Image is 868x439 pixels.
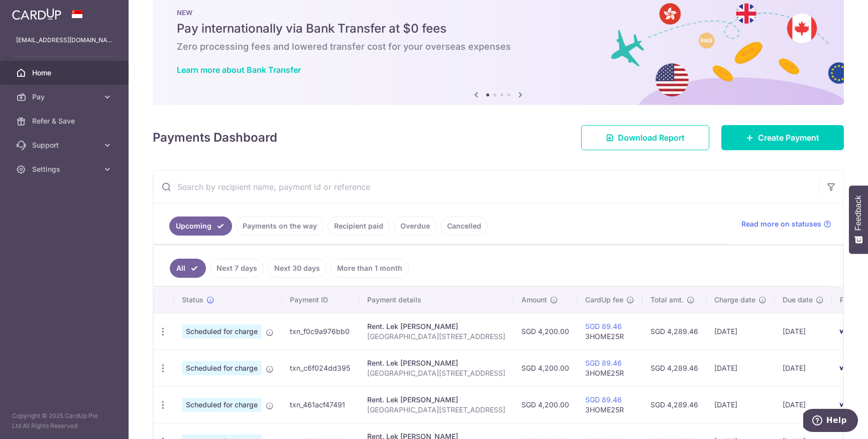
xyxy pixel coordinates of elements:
span: Scheduled for charge [182,324,262,339]
a: Upcoming [169,216,232,236]
td: [DATE] [775,386,832,423]
td: [DATE] [706,386,775,423]
a: Payments on the way [236,216,323,236]
span: Amount [521,295,547,305]
div: Rent. Lek [PERSON_NAME] [367,395,505,405]
div: Rent. Lek [PERSON_NAME] [367,358,505,368]
img: CardUp [12,8,61,20]
td: [DATE] [706,350,775,386]
button: Feedback - Show survey [849,185,868,254]
span: Pay [32,92,98,102]
td: [DATE] [775,350,832,386]
input: Search by recipient name, payment id or reference [153,171,819,203]
a: Next 7 days [210,259,264,278]
a: SGD 89.46 [585,359,622,367]
a: Download Report [581,125,709,150]
a: More than 1 month [331,259,409,278]
img: Bank Card [835,362,855,374]
h5: Pay internationally via Bank Transfer at $0 fees [177,21,820,37]
td: SGD 4,289.46 [642,386,706,423]
p: [EMAIL_ADDRESS][DOMAIN_NAME] [16,35,113,45]
td: [DATE] [706,313,775,350]
span: Read more on statuses [741,219,821,229]
span: Home [32,68,98,78]
iframe: Opens a widget where you can find more information [803,409,858,434]
td: 3HOME25R [577,350,642,386]
a: Next 30 days [268,259,327,278]
th: Payment details [359,287,513,313]
img: Bank Card [835,399,855,411]
span: Scheduled for charge [182,361,262,375]
td: SGD 4,200.00 [513,350,577,386]
td: SGD 4,289.46 [642,350,706,386]
th: Payment ID [282,287,359,313]
td: SGD 4,200.00 [513,313,577,350]
a: Read more on statuses [741,219,831,229]
td: txn_f0c9a976bb0 [282,313,359,350]
span: Scheduled for charge [182,398,262,412]
a: Learn more about Bank Transfer [177,65,301,75]
h4: Payments Dashboard [153,129,277,147]
span: Charge date [714,295,755,305]
div: Rent. Lek [PERSON_NAME] [367,321,505,332]
a: Cancelled [441,216,488,236]
span: Feedback [854,195,863,231]
span: CardUp fee [585,295,623,305]
span: Total amt. [650,295,684,305]
p: [GEOGRAPHIC_DATA][STREET_ADDRESS] [367,368,505,378]
span: Settings [32,164,98,174]
span: Status [182,295,203,305]
span: Create Payment [758,132,819,144]
h6: Zero processing fees and lowered transfer cost for your overseas expenses [177,41,820,53]
img: Bank Card [835,325,855,338]
a: All [170,259,206,278]
td: txn_461acf47491 [282,386,359,423]
td: 3HOME25R [577,313,642,350]
a: Overdue [394,216,437,236]
a: SGD 89.46 [585,395,622,404]
span: Refer & Save [32,116,98,126]
td: txn_c6f024dd395 [282,350,359,386]
td: SGD 4,289.46 [642,313,706,350]
a: Create Payment [721,125,844,150]
span: Download Report [618,132,685,144]
span: Support [32,140,98,150]
span: Due date [783,295,813,305]
p: [GEOGRAPHIC_DATA][STREET_ADDRESS] [367,405,505,415]
a: Recipient paid [328,216,390,236]
a: SGD 89.46 [585,322,622,331]
p: NEW [177,9,820,17]
td: 3HOME25R [577,386,642,423]
td: SGD 4,200.00 [513,386,577,423]
td: [DATE] [775,313,832,350]
p: [GEOGRAPHIC_DATA][STREET_ADDRESS] [367,332,505,342]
